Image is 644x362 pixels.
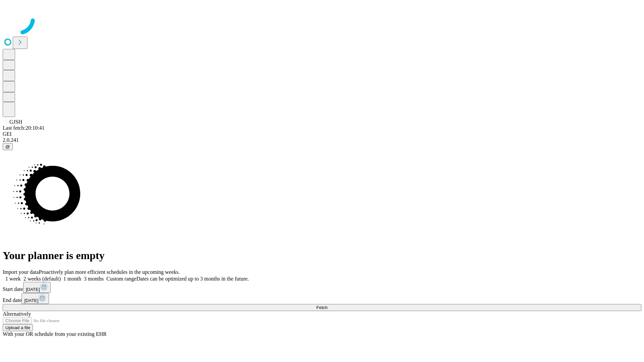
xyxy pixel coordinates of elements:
[21,293,49,304] button: [DATE]
[3,125,45,131] span: Last fetch: 20:10:41
[3,143,13,150] button: @
[84,276,104,282] span: 3 months
[5,276,21,282] span: 1 week
[3,269,39,275] span: Import your data
[26,287,40,292] span: [DATE]
[106,276,136,282] span: Custom range
[3,324,33,331] button: Upload a file
[3,331,107,337] span: With your OR schedule from your existing EHR
[24,298,38,303] span: [DATE]
[23,276,61,282] span: 2 weeks (default)
[39,269,180,275] span: Proactively plan more efficient schedules in the upcoming weeks.
[23,282,51,293] button: [DATE]
[5,144,10,149] span: @
[3,293,641,304] div: End date
[3,311,31,317] span: Alternatively
[3,282,641,293] div: Start date
[3,304,641,311] button: Fetch
[137,276,249,282] span: Dates can be optimized up to 3 months in the future.
[63,276,81,282] span: 1 month
[316,305,327,310] span: Fetch
[3,137,641,143] div: 2.0.241
[9,119,22,125] span: GJSH
[3,131,641,137] div: GEI
[3,249,641,262] h1: Your planner is empty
